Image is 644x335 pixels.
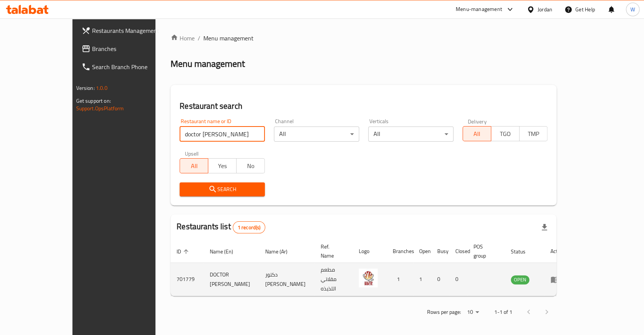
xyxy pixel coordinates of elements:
[198,34,200,43] li: /
[185,151,199,156] label: Upsell
[236,158,265,173] button: No
[449,240,467,263] th: Closed
[523,128,545,139] span: TMP
[96,83,108,93] span: 1.0.0
[92,44,174,53] span: Branches
[511,275,529,284] div: OPEN
[368,127,453,142] div: All
[183,161,205,171] span: All
[186,185,259,194] span: Search
[359,269,378,287] img: DOCTOR RICE
[321,242,344,260] span: Ref. Name
[259,263,315,296] td: دكتور [PERSON_NAME]
[544,240,570,263] th: Action
[76,96,111,106] span: Get support on:
[180,182,265,196] button: Search
[511,247,535,256] span: Status
[92,26,174,35] span: Restaurants Management
[180,127,265,142] input: Search for restaurant name or ID..
[449,263,467,296] td: 0
[387,263,413,296] td: 1
[550,275,564,284] div: Menu
[353,240,387,263] th: Logo
[233,221,266,233] div: Total records count
[473,242,496,260] span: POS group
[463,126,491,141] button: All
[468,119,487,124] label: Delivery
[535,218,553,236] div: Export file
[413,240,431,263] th: Open
[180,100,547,112] h2: Restaurant search
[538,5,552,14] div: Jordan
[456,5,502,14] div: Menu-management
[75,22,180,40] a: Restaurants Management
[171,263,204,296] td: 701779
[204,263,259,296] td: DOCTOR [PERSON_NAME]
[208,158,237,173] button: Yes
[431,263,449,296] td: 0
[494,128,516,139] span: TGO
[177,221,265,233] h2: Restaurants list
[233,224,265,231] span: 1 record(s)
[171,240,570,296] table: enhanced table
[265,247,297,256] span: Name (Ar)
[240,161,262,171] span: No
[76,103,124,113] a: Support.OpsPlatform
[180,158,208,173] button: All
[76,83,95,93] span: Version:
[171,58,245,70] h2: Menu management
[210,247,243,256] span: Name (En)
[519,126,548,141] button: TMP
[211,161,234,171] span: Yes
[413,263,431,296] td: 1
[203,34,254,43] span: Menu management
[171,34,556,43] nav: breadcrumb
[466,128,488,139] span: All
[315,263,353,296] td: مطعم مقلاتي اللذيذه
[494,307,512,317] p: 1-1 of 1
[511,275,529,284] span: OPEN
[431,240,449,263] th: Busy
[171,34,195,43] a: Home
[274,127,359,142] div: All
[92,62,174,71] span: Search Branch Phone
[630,5,635,14] span: W
[491,126,520,141] button: TGO
[464,307,482,318] div: Rows per page:
[75,58,180,76] a: Search Branch Phone
[427,307,461,317] p: Rows per page:
[75,40,180,58] a: Branches
[387,240,413,263] th: Branches
[177,247,191,256] span: ID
